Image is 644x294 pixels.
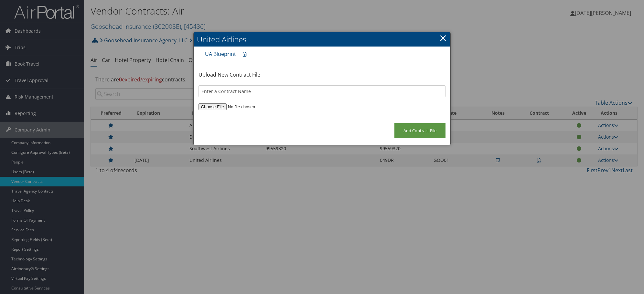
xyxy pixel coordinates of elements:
a: × [439,31,447,44]
p: Upload New Contract File [199,71,446,79]
a: UA Blueprint [205,50,236,58]
input: Enter a Contract Name [199,85,446,97]
h2: United Airlines [194,32,451,47]
input: Add Contract File [394,123,445,138]
a: Remove contract [239,48,250,60]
